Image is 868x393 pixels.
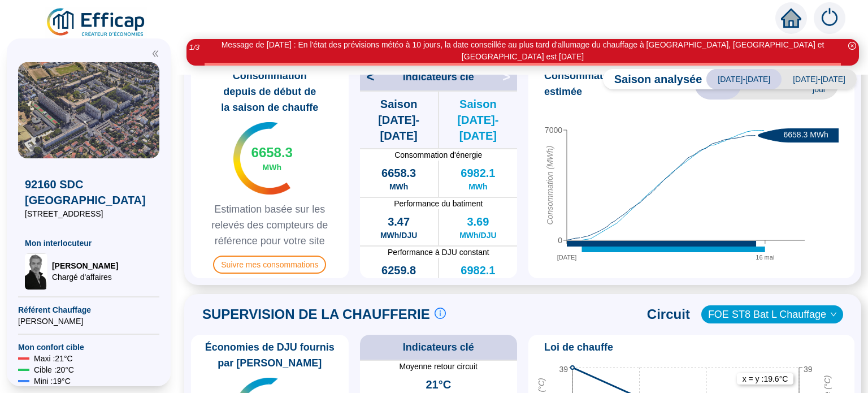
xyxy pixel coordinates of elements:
span: MWh [468,181,487,192]
span: Économies de DJU fournis par [PERSON_NAME] [196,339,344,371]
span: [DATE]-[DATE] [782,69,857,89]
span: Performance à DJU constant [360,247,518,258]
tspan: 0 [558,236,562,245]
span: MWh/DJU [459,230,496,241]
span: Suivre mes consommations [213,256,326,274]
span: Consommation depuis de début de la saison de chauffe [196,68,344,115]
span: down [830,311,837,318]
tspan: [DATE] [557,254,577,261]
span: Saison [DATE]-[DATE] [360,96,438,144]
span: 6658.3 [251,144,293,162]
span: Saison [DATE]-[DATE] [439,96,517,144]
span: MWh [263,162,281,173]
span: Chargé d'affaires [52,271,118,283]
span: 3.47 [388,214,410,230]
span: [PERSON_NAME] [52,260,118,271]
text: x = y : 19.6 °C [743,374,788,383]
span: 6658.3 [381,165,416,181]
span: Circuit [647,305,690,323]
span: Loi de chauffe [544,339,613,355]
tspan: 7000 [545,126,562,135]
span: 21°C [426,377,451,392]
tspan: 39 [804,365,813,374]
div: Message de [DATE] : En l'état des prévisions météo à 10 jours, la date conseillée au plus tard d'... [205,39,841,63]
span: [DATE]-[DATE] [706,69,782,89]
span: Mini : 19 °C [34,375,71,387]
span: Mon interlocuteur [25,237,153,249]
span: < [360,68,375,86]
span: info-circle [435,308,446,319]
span: Moyenne retour circuit [360,361,518,372]
span: double-left [151,50,159,58]
span: Mon confort cible [18,342,159,353]
img: Chargé d'affaires [25,253,47,290]
span: Consommation d'énergie estimée [544,68,695,100]
span: close-circle [848,42,856,50]
span: Saison analysée [603,71,702,87]
span: 6982.1 [461,262,495,278]
img: efficap energie logo [45,7,147,38]
span: Performance du batiment [360,198,518,209]
span: Référent Chauffage [18,304,159,316]
tspan: 16 mai [756,254,774,261]
span: > [502,68,517,86]
span: Maxi : 21 °C [34,353,73,364]
span: 92160 SDC [GEOGRAPHIC_DATA] [25,176,153,208]
img: indicateur températures [233,122,290,195]
span: 6259.8 [381,262,416,278]
span: MWh/DJU [380,230,417,241]
img: alerts [814,2,845,34]
span: Estimation basée sur les relevés des compteurs de référence pour votre site [196,201,344,249]
tspan: Consommation (MWh) [545,145,554,224]
text: 6658.3 MWh [783,130,828,139]
span: [STREET_ADDRESS] [25,208,153,219]
span: Consommation d'énergie [360,149,518,161]
span: 6982.1 [461,165,495,181]
span: SUPERVISION DE LA CHAUFFERIE [202,305,430,323]
span: [PERSON_NAME] [18,316,159,327]
span: home [781,8,801,28]
span: FOE ST8 Bat L Chauffage [708,306,836,323]
span: Cible : 20 °C [34,364,74,375]
span: MWh [389,181,408,192]
i: 1 / 3 [189,43,199,51]
span: Indicateurs clé [403,69,474,85]
span: Indicateurs clé [403,339,474,355]
span: 3.69 [467,214,489,230]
